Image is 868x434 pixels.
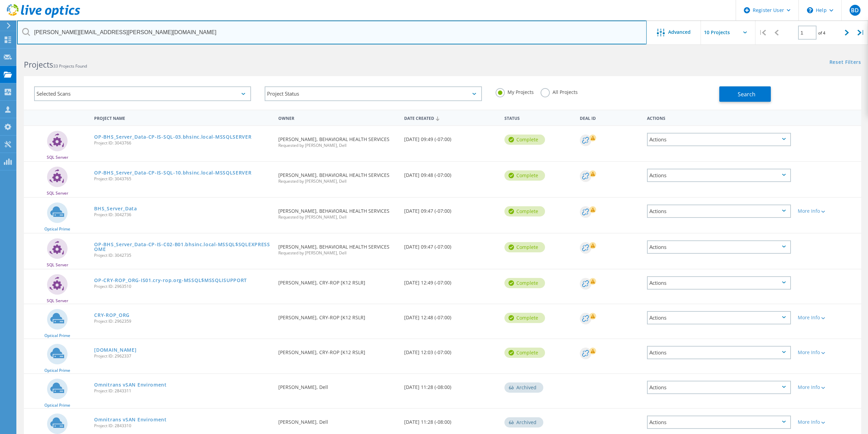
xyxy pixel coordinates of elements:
[401,269,501,292] div: [DATE] 12:49 (-07:00)
[647,133,791,146] div: Actions
[44,334,70,338] span: Optical Prime
[94,206,137,211] a: BHS_Server_Data
[504,278,545,288] div: Complete
[541,88,578,95] label: All Projects
[94,354,271,358] span: Project ID: 2962337
[94,141,271,145] span: Project ID: 3043766
[401,234,501,256] div: [DATE] 09:47 (-07:00)
[401,339,501,362] div: [DATE] 12:03 (-07:00)
[504,348,545,358] div: Complete
[647,416,791,429] div: Actions
[504,382,543,393] div: Archived
[94,348,136,352] a: [DOMAIN_NAME]
[854,20,868,45] div: |
[755,20,769,45] div: |
[504,242,545,252] div: Complete
[278,215,397,219] span: Requested by [PERSON_NAME], Dell
[647,381,791,394] div: Actions
[94,424,271,428] span: Project ID: 2843310
[647,346,791,359] div: Actions
[94,382,167,387] a: Omnitrans vSAN Enviroment
[278,179,397,183] span: Requested by [PERSON_NAME], Dell
[94,253,271,257] span: Project ID: 3042735
[275,126,400,154] div: [PERSON_NAME], BEHAVIORAL HEALTH SERVICES
[275,111,400,124] div: Owner
[94,213,271,217] span: Project ID: 3042736
[24,59,53,70] b: Projects
[94,242,271,252] a: OP-BHS_Server_Data-CP-IS-C02-B01.bhsinc.local-MSSQL$SQLEXPRESSOME
[94,135,251,139] a: OP-BHS_Server_Data-CP-IS-SQL-03.bhsinc.local-MSSQLSERVER
[94,177,271,181] span: Project ID: 3043765
[504,135,545,145] div: Complete
[647,240,791,254] div: Actions
[644,111,794,124] div: Actions
[265,86,482,101] div: Project Status
[94,170,251,175] a: OP-BHS_Server_Data-CP-IS-SQL-10.bhsinc.local-MSSQLSERVER
[401,374,501,396] div: [DATE] 11:28 (-08:00)
[275,409,400,431] div: [PERSON_NAME], Dell
[798,350,858,355] div: More Info
[401,198,501,220] div: [DATE] 09:47 (-07:00)
[829,60,861,66] a: Reset Filters
[278,251,397,255] span: Requested by [PERSON_NAME], Dell
[798,315,858,320] div: More Info
[807,7,813,13] svg: \n
[401,111,501,124] div: Date Created
[275,198,400,226] div: [PERSON_NAME], BEHAVIORAL HEALTH SERVICES
[94,319,271,323] span: Project ID: 2962359
[275,234,400,262] div: [PERSON_NAME], BEHAVIORAL HEALTH SERVICES
[496,88,534,95] label: My Projects
[47,155,68,159] span: SQL Server
[647,311,791,324] div: Actions
[401,162,501,184] div: [DATE] 09:48 (-07:00)
[44,403,70,407] span: Optical Prime
[34,86,251,101] div: Selected Scans
[17,20,647,44] input: Search projects by name, owner, ID, company, etc
[504,417,543,428] div: Archived
[47,263,68,267] span: SQL Server
[94,284,271,289] span: Project ID: 2963510
[504,170,545,181] div: Complete
[47,191,68,195] span: SQL Server
[504,206,545,216] div: Complete
[275,162,400,190] div: [PERSON_NAME], BEHAVIORAL HEALTH SERVICES
[719,86,771,102] button: Search
[44,227,70,231] span: Optical Prime
[738,90,755,98] span: Search
[44,368,70,373] span: Optical Prime
[647,276,791,290] div: Actions
[94,417,167,422] a: Omnitrans vSAN Enviroment
[401,126,501,149] div: [DATE] 09:49 (-07:00)
[401,304,501,327] div: [DATE] 12:48 (-07:00)
[401,409,501,431] div: [DATE] 11:28 (-08:00)
[798,385,858,390] div: More Info
[275,339,400,362] div: [PERSON_NAME], CRY-ROP [K12 RSLR]
[275,269,400,292] div: [PERSON_NAME], CRY-ROP [K12 RSLR]
[576,111,643,124] div: Deal Id
[7,14,80,19] a: Live Optics Dashboard
[668,30,691,34] span: Advanced
[501,111,576,124] div: Status
[91,111,275,124] div: Project Name
[94,278,247,283] a: OP-CRY-ROP_ORG-IS01.cry-rop.org-MSSQL$MSSQLISUPPORT
[504,313,545,323] div: Complete
[798,420,858,424] div: More Info
[818,30,825,36] span: of 4
[275,304,400,327] div: [PERSON_NAME], CRY-ROP [K12 RSLR]
[647,205,791,218] div: Actions
[94,389,271,393] span: Project ID: 2843311
[647,169,791,182] div: Actions
[798,209,858,213] div: More Info
[278,143,397,148] span: Requested by [PERSON_NAME], Dell
[275,374,400,396] div: [PERSON_NAME], Dell
[94,313,130,318] a: CRY-ROP_ORG
[53,63,87,69] span: 33 Projects Found
[851,8,859,13] span: BD
[47,299,68,303] span: SQL Server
